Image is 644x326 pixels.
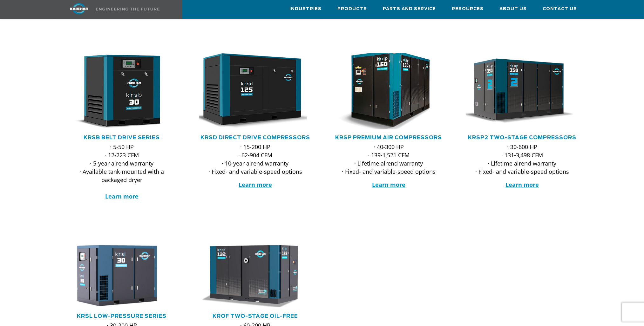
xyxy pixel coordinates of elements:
[77,314,167,319] a: KRSL Low-Pressure Series
[452,0,484,17] a: Resources
[322,49,446,133] img: krsp150
[468,135,576,140] a: KRSP2 Two-Stage Compressors
[199,243,312,308] div: krof132
[199,143,312,176] p: · 15-200 HP · 62-904 CFM · 10-year airend warranty · Fixed- and variable-speed options
[466,143,579,176] p: · 30-600 HP · 131-3,498 CFM · Lifetime airend warranty · Fixed- and variable-speed options
[65,243,179,308] div: krsl30
[461,53,574,129] img: krsp350
[199,53,312,129] div: krsd125
[65,53,179,129] div: krsb30
[61,53,174,129] img: krsb30
[332,143,445,176] p: · 40-300 HP · 139-1,521 CFM · Lifetime airend warranty · Fixed- and variable-speed options
[383,0,436,17] a: Parts and Service
[96,8,159,10] img: Engineering the future
[239,181,272,188] a: Learn more
[194,243,307,308] img: krof132
[194,53,307,129] img: krsd125
[372,181,405,188] a: Learn more
[543,5,577,13] span: Contact Us
[290,0,322,17] a: Industries
[336,135,442,140] a: KRSP Premium Air Compressors
[338,0,367,17] a: Products
[466,53,579,129] div: krsp350
[105,192,139,200] a: Learn more
[383,5,436,13] span: Parts and Service
[338,5,367,13] span: Products
[500,5,527,13] span: About Us
[200,135,310,140] a: KRSD Direct Drive Compressors
[500,0,527,17] a: About Us
[452,5,484,13] span: Resources
[55,3,103,14] img: kaishan logo
[290,5,322,13] span: Industries
[61,243,174,308] img: krsl30
[65,143,179,200] p: · 5-50 HP · 12-223 CFM · 5-year airend warranty · Available tank-mounted with a packaged dryer
[84,135,160,140] a: KRSB Belt Drive Series
[543,0,577,17] a: Contact Us
[332,53,445,129] div: krsp150
[213,314,298,319] a: KROF TWO-STAGE OIL-FREE
[505,181,539,188] a: Learn more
